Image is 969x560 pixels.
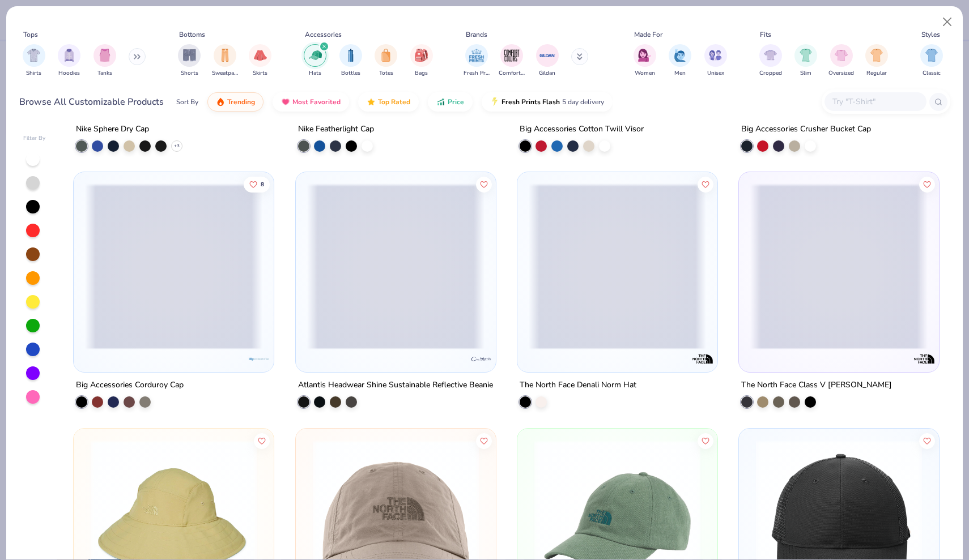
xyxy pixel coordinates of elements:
span: Oversized [828,69,854,78]
button: filter button [920,44,943,78]
img: TopRated.gif [367,97,376,106]
button: Fresh Prints Flash5 day delivery [482,92,613,112]
img: Hoodies Image [63,49,75,62]
div: Nike Sphere Dry Cap [76,122,149,136]
img: Bags Image [415,49,427,62]
div: filter for Skirts [249,44,271,78]
div: Accessories [305,29,342,40]
span: Hats [309,69,321,78]
img: Classic Image [925,49,938,62]
div: The North Face Denali Norm Hat [520,378,636,392]
div: Sort By [176,97,198,107]
button: Trending [207,92,263,112]
button: filter button [794,44,817,78]
img: Big Accessories logo [248,348,271,370]
button: filter button [669,44,691,78]
img: Atlantis Headwear logo [470,348,492,370]
span: Unisex [707,69,724,78]
button: filter button [464,44,490,78]
img: Shirts Image [27,49,40,62]
span: 5 day delivery [562,96,604,109]
span: Slim [800,69,811,78]
button: filter button [759,44,782,78]
img: Regular Image [870,49,883,62]
input: Try "T-Shirt" [831,95,919,108]
button: filter button [499,44,525,78]
div: Atlantis Headwear Shine Sustainable Reflective Beanie [298,378,493,392]
div: filter for Cropped [759,44,782,78]
img: trending.gif [216,97,225,106]
img: Men Image [674,49,686,62]
span: Trending [227,97,255,106]
span: Price [448,97,464,106]
img: Totes Image [380,49,392,62]
div: filter for Fresh Prints [464,44,490,78]
img: Comfort Colors Image [503,47,520,64]
button: filter button [410,44,433,78]
button: Like [244,177,270,193]
button: filter button [634,44,656,78]
span: Tanks [97,69,112,78]
button: Like [475,433,491,448]
img: flash.gif [490,97,499,106]
span: Bags [415,69,428,78]
div: filter for Women [634,44,656,78]
div: Big Accessories Cotton Twill Visor [520,122,644,136]
span: Classic [923,69,941,78]
div: filter for Slim [794,44,817,78]
div: filter for Tanks [93,44,116,78]
button: Like [919,177,935,193]
button: filter button [178,44,201,78]
span: Gildan [539,69,555,78]
img: Oversized Image [835,49,848,62]
div: filter for Classic [920,44,943,78]
div: Tops [23,29,38,40]
button: Like [698,177,713,193]
div: filter for Hoodies [58,44,80,78]
img: Tanks Image [99,49,111,62]
div: filter for Gildan [536,44,559,78]
img: The North Face logo [691,348,714,370]
button: Like [698,433,713,448]
span: Shorts [181,69,198,78]
span: Cropped [759,69,782,78]
div: filter for Comfort Colors [499,44,525,78]
button: filter button [375,44,397,78]
button: Like [475,177,491,193]
div: filter for Shorts [178,44,201,78]
div: filter for Hats [304,44,326,78]
button: filter button [304,44,326,78]
button: Like [254,433,270,448]
span: Skirts [253,69,267,78]
img: The North Face logo [913,348,936,370]
div: filter for Regular [865,44,888,78]
button: Like [919,433,935,448]
div: Big Accessories Crusher Bucket Cap [741,122,871,136]
span: Women [635,69,655,78]
span: Comfort Colors [499,69,525,78]
button: filter button [704,44,727,78]
button: Most Favorited [273,92,349,112]
span: Bottles [341,69,360,78]
button: Top Rated [358,92,419,112]
img: Cropped Image [764,49,777,62]
div: filter for Shirts [23,44,45,78]
img: Women Image [638,49,651,62]
span: Fresh Prints Flash [501,97,560,106]
span: Top Rated [378,97,410,106]
img: Fresh Prints Image [468,47,485,64]
div: Brands [466,29,487,40]
span: Hoodies [58,69,80,78]
div: Fits [760,29,771,40]
div: Browse All Customizable Products [19,95,164,109]
div: filter for Sweatpants [212,44,238,78]
button: Close [937,11,958,33]
span: + 3 [174,143,180,149]
button: filter button [212,44,238,78]
div: Made For [634,29,662,40]
button: filter button [828,44,854,78]
button: filter button [339,44,362,78]
img: most_fav.gif [281,97,290,106]
span: Shirts [26,69,41,78]
div: filter for Totes [375,44,397,78]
